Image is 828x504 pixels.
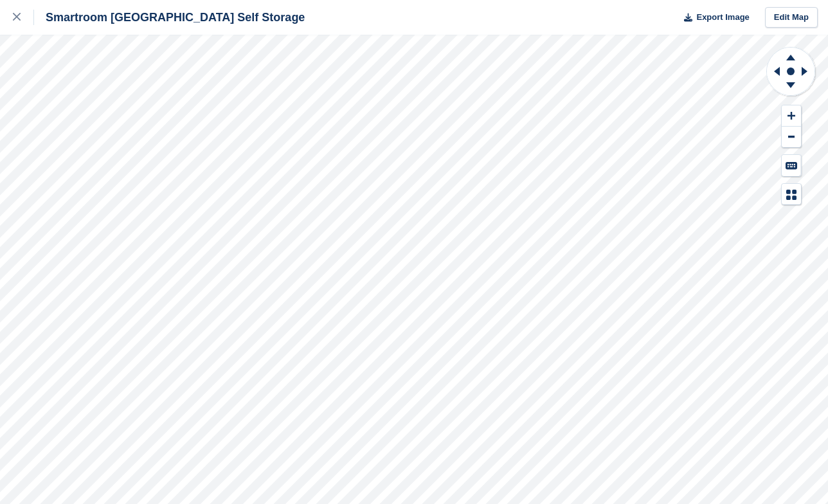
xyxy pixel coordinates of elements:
[782,105,801,127] button: Zoom In
[765,7,818,28] a: Edit Map
[696,11,749,24] span: Export Image
[782,184,801,205] button: Map Legend
[34,10,305,25] div: Smartroom [GEOGRAPHIC_DATA] Self Storage
[782,127,801,148] button: Zoom Out
[676,7,750,28] button: Export Image
[782,155,801,176] button: Keyboard Shortcuts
